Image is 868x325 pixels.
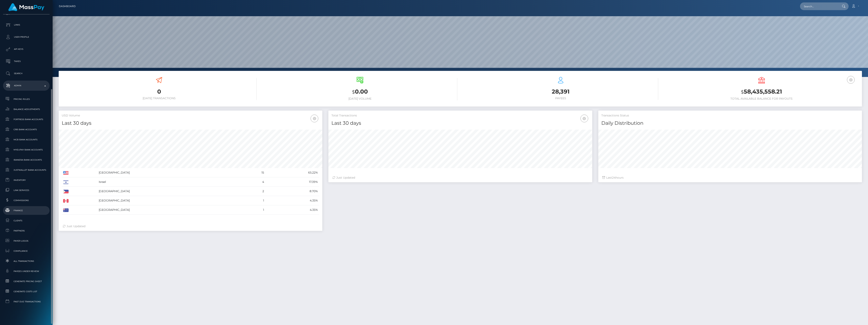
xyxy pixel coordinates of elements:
[463,88,658,96] h3: 28,391
[3,216,50,225] a: Clients
[741,89,744,95] small: $
[3,247,50,255] a: Compliance
[5,107,48,112] span: Balance Adjustments
[5,58,48,64] p: Taxes
[265,177,319,187] td: 17.39%
[800,2,838,10] input: Search...
[265,187,319,196] td: 8.70%
[8,3,44,11] img: MassPay Logo
[63,224,318,228] div: Just Updated
[97,187,242,196] td: [GEOGRAPHIC_DATA]
[3,226,50,235] a: Partners
[5,137,48,142] span: MCB Bank Accounts
[3,287,50,296] a: Generate Costs List
[97,196,242,205] td: [GEOGRAPHIC_DATA]
[5,269,48,274] span: Payees under Review
[5,228,48,233] span: Partners
[3,68,50,79] a: Search
[3,20,50,30] a: Links
[601,114,859,118] h5: Transactions Status
[3,105,50,114] a: Balance Adjustments
[3,156,50,164] a: Ibanera Bank Accounts
[3,95,50,103] a: Pricing Rules
[3,56,50,66] a: Taxes
[63,171,69,175] img: US.png
[3,267,50,276] a: Payees under Review
[3,145,50,154] a: MyEUPay Bank Accounts
[63,190,69,193] img: PH.png
[5,127,48,132] span: CRB Bank Accounts
[265,168,319,177] td: 65.22%
[5,208,48,213] span: Finance
[352,89,355,95] small: $
[5,299,48,304] span: Past Due Transactions
[265,196,319,205] td: 4.35%
[5,259,48,263] span: All Transactions
[3,206,50,215] a: Finance
[5,46,48,52] p: API Keys
[242,196,266,205] td: 1
[242,168,266,177] td: 15
[5,22,48,28] p: Links
[5,188,48,193] span: Link Services
[664,88,859,96] h3: 58,435,558.21
[3,44,50,54] a: API Keys
[5,83,48,89] p: Admin
[3,32,50,42] a: User Profile
[5,289,48,294] span: Generate Costs List
[5,70,48,77] p: Search
[5,239,48,243] span: Payer Logos
[3,237,50,245] a: Payer Logos
[62,114,319,118] h5: USD Volume
[3,81,50,91] a: Admin
[97,177,242,187] td: Israel
[5,147,48,152] span: MyEUPay Bank Accounts
[3,277,50,286] a: Generate Pricing Sheet
[3,257,50,265] a: All Transactions
[601,120,859,127] h4: Daily Distribution
[63,208,69,212] img: AU.png
[3,115,50,124] a: Fortress Bank Accounts
[3,297,50,306] a: Past Due Transactions
[265,205,319,215] td: 4.35%
[5,198,48,203] span: Commissions
[5,117,48,122] span: Fortress Bank Accounts
[59,2,76,11] a: Dashboard
[3,186,50,195] a: Link Services
[242,187,266,196] td: 2
[263,88,457,96] h3: 0.00
[5,168,48,172] span: JustWallet Bank Accounts
[62,97,257,100] h6: [DATE] Transactions
[62,88,257,96] h3: 0
[3,135,50,144] a: MCB Bank Accounts
[5,279,48,284] span: Generate Pricing Sheet
[263,97,457,100] h6: [DATE] Volume
[664,97,859,100] h6: Total Available Balance for Payouts
[602,176,858,180] div: Last hours
[242,205,266,215] td: 1
[463,97,658,100] h6: Payees
[63,199,69,203] img: CA.png
[5,178,48,182] span: Inventory
[5,249,48,253] span: Compliance
[3,125,50,134] a: CRB Bank Accounts
[5,34,48,40] p: User Profile
[331,114,589,118] h5: Total Transactions
[332,176,588,180] div: Just Updated
[331,120,589,127] h4: Last 30 days
[3,176,50,184] a: Inventory
[63,180,69,184] img: IL.png
[5,97,48,101] span: Pricing Rules
[97,205,242,215] td: [GEOGRAPHIC_DATA]
[5,218,48,223] span: Clients
[242,177,266,187] td: 4
[62,120,319,127] h4: Last 30 days
[3,196,50,205] a: Commissions
[5,158,48,162] span: Ibanera Bank Accounts
[97,168,242,177] td: [GEOGRAPHIC_DATA]
[612,176,615,179] span: 24
[3,166,50,174] a: JustWallet Bank Accounts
